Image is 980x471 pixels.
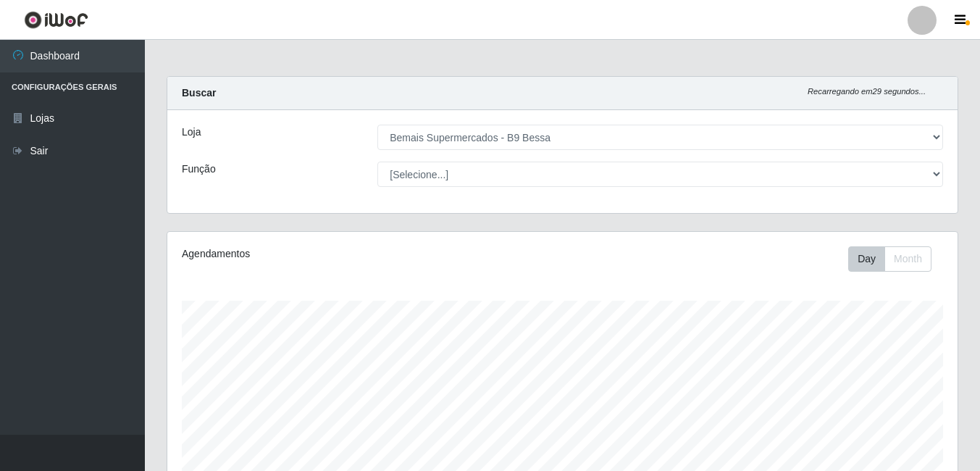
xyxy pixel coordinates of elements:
[182,246,486,262] div: Agendamentos
[848,246,885,272] button: Day
[24,11,88,29] img: CoreUI Logo
[182,162,216,177] label: Função
[182,125,201,140] label: Loja
[848,246,931,272] div: First group
[848,246,943,272] div: Toolbar with button groups
[182,87,216,99] strong: Buscar
[884,246,931,272] button: Month
[808,87,926,96] i: Recarregando em 29 segundos...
